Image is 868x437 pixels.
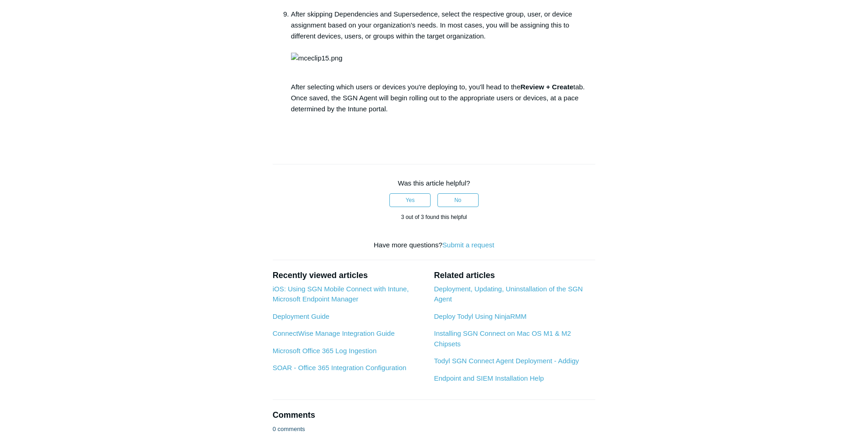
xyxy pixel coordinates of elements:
[273,329,395,337] a: ConnectWise Manage Integration Guide
[291,53,343,64] img: mceclip15.png
[434,329,571,348] a: Installing SGN Connect on Mac OS M1 & M2 Chipsets
[437,193,479,207] button: This article was not helpful
[291,82,596,137] p: After selecting which users or devices you're deploying to, you'll head to the tab. Once saved, t...
[273,312,329,320] a: Deployment Guide
[401,214,467,220] span: 3 out of 3 found this helpful
[273,269,425,282] h2: Recently viewed articles
[521,83,573,91] strong: Review + Create
[434,269,595,282] h2: Related articles
[273,240,596,251] div: Have more questions?
[434,285,582,303] a: Deployment, Updating, Uninstallation of the SGN Agent
[434,312,526,320] a: Deploy Todyl Using NinjaRMM
[291,9,596,137] li: After skipping Dependencies and Supersedence, select the respective group, user, or device assign...
[273,347,377,355] a: Microsoft Office 365 Log Ingestion
[273,425,305,434] p: 0 comments
[273,364,406,371] a: SOAR - Office 365 Integration Configuration
[273,409,596,421] h2: Comments
[398,179,470,187] span: Was this article helpful?
[389,193,431,207] button: This article was helpful
[434,357,579,365] a: Todyl SGN Connect Agent Deployment - Addigy
[442,241,494,249] a: Submit a request
[434,374,544,382] a: Endpoint and SIEM Installation Help
[273,285,409,303] a: iOS: Using SGN Mobile Connect with Intune, Microsoft Endpoint Manager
